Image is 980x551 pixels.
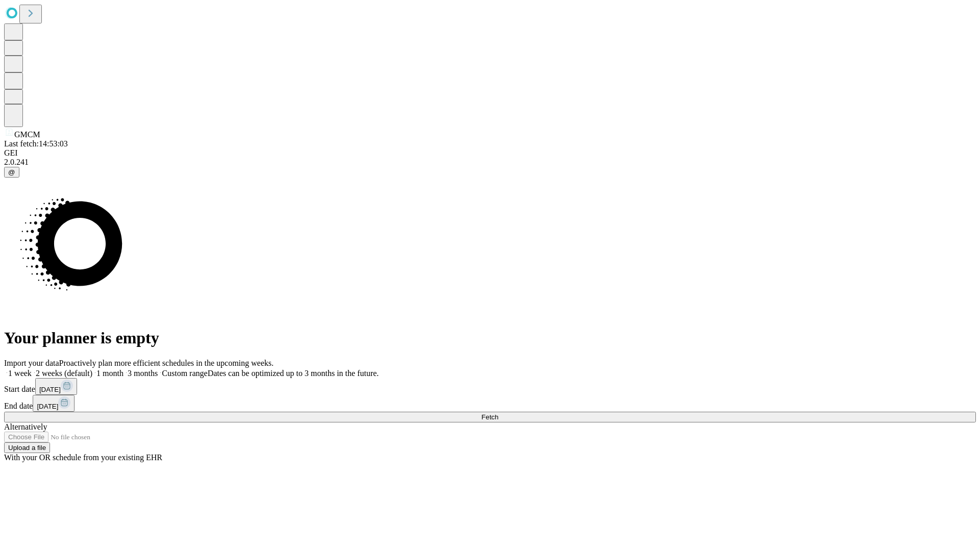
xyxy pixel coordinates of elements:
[96,369,124,378] span: 1 month
[8,369,32,378] span: 1 week
[4,158,976,167] div: 2.0.241
[14,130,40,139] span: GMCM
[59,359,274,367] span: Proactively plan more efficient schedules in the upcoming weeks.
[36,369,92,378] span: 2 weeks (default)
[4,422,47,431] span: Alternatively
[4,453,162,462] span: With your OR schedule from your existing EHR
[33,395,75,412] button: [DATE]
[39,386,61,393] span: [DATE]
[4,148,976,158] div: GEI
[128,369,158,378] span: 3 months
[4,378,976,395] div: Start date
[4,395,976,412] div: End date
[8,168,15,176] span: @
[4,442,50,453] button: Upload a file
[4,329,976,347] h1: Your planner is empty
[481,413,498,421] span: Fetch
[4,412,976,422] button: Fetch
[4,167,19,178] button: @
[208,369,379,378] span: Dates can be optimized up to 3 months in the future.
[4,359,59,367] span: Import your data
[37,403,58,410] span: [DATE]
[35,378,77,395] button: [DATE]
[162,369,207,378] span: Custom range
[4,139,68,148] span: Last fetch: 14:53:03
